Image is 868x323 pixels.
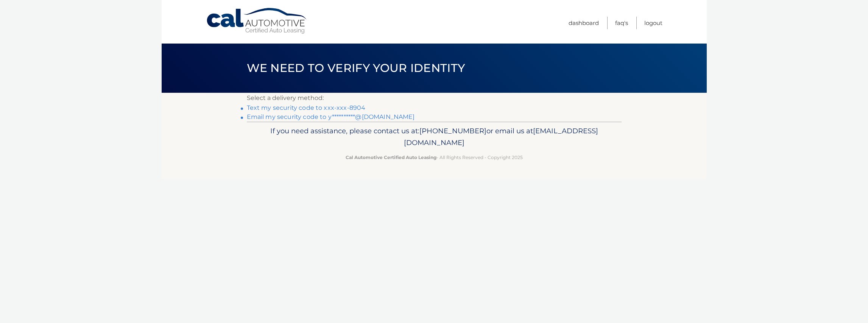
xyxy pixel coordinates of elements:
a: Email my security code to y**********@[DOMAIN_NAME] [247,113,415,120]
strong: Cal Automotive Certified Auto Leasing [346,154,436,160]
span: [PHONE_NUMBER] [419,126,486,135]
p: Select a delivery method: [247,93,622,103]
a: Dashboard [569,17,599,29]
p: If you need assistance, please contact us at: or email us at [252,125,617,149]
a: FAQ's [615,17,628,29]
p: - All Rights Reserved - Copyright 2025 [252,153,617,161]
a: Logout [644,17,662,29]
span: We need to verify your identity [247,61,465,75]
a: Cal Automotive [206,8,308,34]
a: Text my security code to xxx-xxx-8904 [247,104,366,111]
